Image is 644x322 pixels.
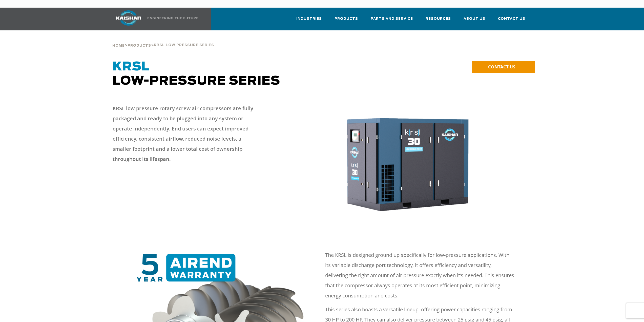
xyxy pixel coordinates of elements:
[371,16,413,22] span: Parts and Service
[112,44,125,47] span: HOME
[296,16,322,22] span: Industries
[335,12,358,29] a: Products
[110,8,199,30] a: Kaishan USA
[113,61,149,73] span: KRSL
[296,12,322,29] a: Industries
[148,17,198,19] img: Engineering the future
[335,16,358,22] span: Products
[426,16,451,22] span: Resources
[464,12,485,29] a: About Us
[498,16,525,22] span: Contact Us
[498,12,525,29] a: Contact Us
[426,12,451,29] a: Resources
[154,44,214,47] span: KRSL LOW PRESSURE SERIES
[128,43,151,48] a: PRODUCTS
[488,64,515,70] span: CONTACT US
[472,61,535,73] a: CONTACT US
[113,61,280,87] span: Low-Pressure Series
[295,98,519,225] img: krsl30
[112,30,214,50] div: > >
[128,44,151,47] span: PRODUCTS
[110,10,148,26] img: kaishan logo
[113,103,259,164] p: KRSL low-pressure rotary screw air compressors are fully packaged and ready to be plugged into an...
[371,12,413,29] a: Parts and Service
[464,16,485,22] span: About Us
[112,43,125,48] a: HOME
[325,250,514,301] p: The KRSL is designed ground up specifically for low-pressure applications. With its variable disc...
